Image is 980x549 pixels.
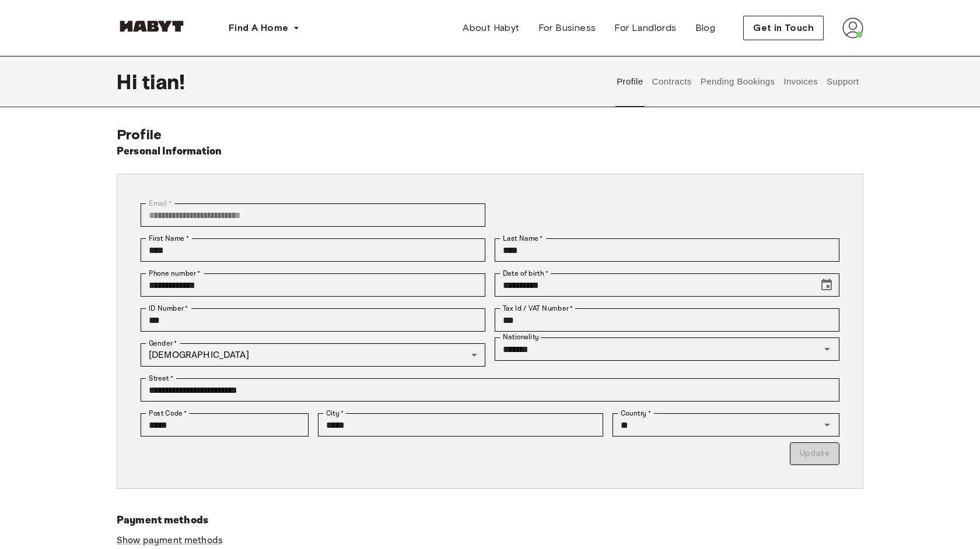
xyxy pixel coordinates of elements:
[117,143,222,160] h6: Personal Information
[141,343,485,367] div: [DEMOGRAPHIC_DATA]
[117,126,162,143] span: Profile
[149,408,187,418] label: Post Code
[686,16,725,40] a: Blog
[605,16,685,40] a: For Landlords
[815,273,838,297] button: Choose date, selected date is Apr 15, 1995
[149,268,201,279] label: Phone number
[149,233,189,244] label: First Name
[503,332,539,342] label: Nationality
[142,69,185,94] span: tian !
[117,534,223,547] a: Show payment methods
[621,408,651,418] label: Country
[614,21,676,35] span: For Landlords
[612,56,863,107] div: user profile tabs
[149,338,177,349] label: Gender
[149,198,171,209] label: Email
[219,16,309,40] button: Find A Home
[819,341,835,357] button: Open
[503,233,543,244] label: Last Name
[117,20,187,32] img: Habyt
[117,69,142,94] span: Hi
[229,21,288,35] span: Find A Home
[753,21,814,35] span: Get in Touch
[819,417,835,433] button: Open
[503,268,548,279] label: Date of birth
[117,512,863,529] h6: Payment methods
[650,56,693,107] button: Contracts
[453,16,528,40] a: About Habyt
[141,203,485,227] div: You can't change your email address at the moment. Please reach out to customer support in case y...
[743,16,824,40] button: Get in Touch
[825,56,860,107] button: Support
[699,56,776,107] button: Pending Bookings
[149,303,188,314] label: ID Number
[503,303,573,314] label: Tax Id / VAT Number
[695,21,716,35] span: Blog
[529,16,605,40] a: For Business
[538,21,596,35] span: For Business
[615,56,645,107] button: Profile
[842,17,863,38] img: avatar
[326,408,344,418] label: City
[463,21,519,35] span: About Habyt
[782,56,819,107] button: Invoices
[149,373,173,383] label: Street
